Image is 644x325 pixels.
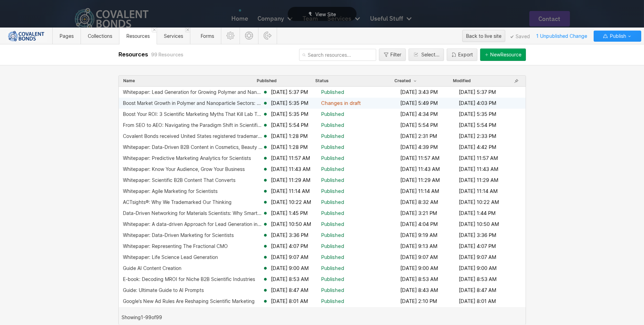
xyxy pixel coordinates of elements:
span: [DATE] 1:28 PM [271,144,308,151]
div: Whitepaper: A data-driven Approach for Lead Generation in Materials Science Markets [123,221,263,227]
div: Boost Market Growth in Polymer and Nanoparticle Sectors: A Trust-Building Strategy [123,100,263,106]
span: [DATE] 11:14 AM [271,188,310,195]
span: [DATE] 11:43 AM [400,166,440,173]
div: Whitepaper: Life Science Lead Generation [123,254,218,260]
span: [DATE] 5:49 PM [400,100,438,107]
span: Collections [88,33,112,39]
span: Published [321,144,344,151]
div: New Resource [490,52,521,57]
span: [DATE] 9:19 AM [400,232,437,239]
div: Guide AI Content Creation [123,266,181,271]
div: Whitepaper: Data-Driven B2B Content in Cosmetics, Beauty & Personal Care [123,144,263,150]
span: [DATE] 3:36 PM [459,232,496,239]
span: Published [321,122,344,129]
span: [DATE] 9:00 AM [459,265,497,272]
span: 99 Resources [151,52,183,57]
span: [DATE] 4:34 PM [400,111,438,118]
span: [DATE] 5:35 PM [271,100,308,107]
span: Services [164,33,183,39]
div: Whitepaper: Know Your Audience, Grow Your Business [123,166,245,172]
span: Modified [453,78,471,84]
span: Published [321,243,344,250]
span: [DATE] 4:07 PM [271,243,308,250]
span: Publish [609,31,626,41]
span: [DATE] 11:29 AM [459,177,498,184]
div: Whitepaper: Predictive Marketing Analytics for Scientists [123,155,251,161]
button: Status [315,78,329,84]
div: Google’s New Ad Rules Are Reshaping Scientific Marketing [123,299,255,304]
div: Select... [421,52,440,57]
span: [DATE] 11:29 AM [400,177,440,184]
span: [DATE] 3:43 PM [400,89,438,96]
span: [DATE] 3:21 PM [400,210,437,217]
span: [DATE] 11:57 AM [271,155,310,162]
span: [DATE] 4:04 PM [400,221,438,228]
span: Published [321,89,344,96]
span: Showing 1 - 99 of 99 [122,315,162,320]
div: ACTsights®: Why We Trademarked Our Thinking [123,199,232,205]
span: [DATE] 5:35 PM [459,111,496,118]
span: [DATE] 9:07 AM [400,254,438,261]
span: [DATE] 8:32 AM [400,199,438,206]
div: Boost Your ROI: 3 Scientific Marketing Myths That Kill Lab Trust with Cosmetics & Personal Care B... [123,111,263,117]
span: Published [321,287,344,294]
a: Close 'Services' tab [185,28,190,32]
span: Resources [126,33,150,39]
div: Export [458,52,473,57]
span: [DATE] 9:13 AM [400,243,437,250]
span: [DATE] 10:50 AM [459,221,499,228]
span: [DATE] 10:50 AM [271,221,311,228]
span: Published [321,232,344,239]
div: Data-Driven Networking for Materials Scientists: Why Smarter Connections Matter More Than More Co... [123,210,263,216]
span: [DATE] 8:01 AM [271,298,308,305]
div: Whitepaper: Scientific B2B Content That Converts [123,177,235,183]
a: Close 'Resources' tab [152,28,157,32]
div: From SEO to AEO: Navigating the Paradigm Shift in Scientific Marketing [123,122,263,128]
span: [DATE] 10:22 AM [271,199,311,206]
span: [DATE] 5:54 PM [271,122,308,129]
button: Back to live site [462,30,505,42]
span: [DATE] 4:39 PM [400,144,438,151]
span: Published [321,210,344,217]
span: [DATE] 4:42 PM [459,144,496,151]
div: Whitepaper: Representing The Fractional CMO [123,243,228,249]
div: Back to live site [466,31,502,41]
img: 628286f817e1fbf1301ffa5e_CB%20Login.png [6,31,47,42]
span: Published [321,133,344,140]
span: Published [257,78,277,84]
span: [DATE] 1:45 PM [271,210,308,217]
span: Published [321,221,344,228]
span: Published [321,166,344,173]
span: [DATE] 2:10 PM [400,298,437,305]
button: Created [394,78,418,84]
span: [DATE] 8:43 AM [400,287,438,294]
span: [DATE] 9:00 AM [271,265,309,272]
div: Status [315,78,329,84]
button: Export [447,48,477,61]
span: [DATE] 2:33 PM [459,133,496,140]
span: Published [321,265,344,272]
span: [DATE] 11:43 AM [459,166,498,173]
span: [DATE] 11:57 AM [459,155,498,162]
span: [DATE] 11:57 AM [400,155,440,162]
div: Whitepaper: Agile Marketing for Scientists [123,188,218,194]
span: [DATE] 9:07 AM [459,254,496,261]
span: Published [321,188,344,195]
span: Changes in draft [321,100,361,107]
span: [DATE] 11:14 AM [400,188,439,195]
span: Published [321,177,344,184]
span: [DATE] 8:47 AM [271,287,308,294]
span: Pages [60,33,74,39]
div: E-book: Decoding MROI for Niche B2B Scientific Industries [123,277,255,282]
span: [DATE] 11:43 AM [271,166,310,173]
input: Search resources... [299,49,376,61]
span: [DATE] 9:07 AM [271,254,308,261]
span: [DATE] 9:00 AM [400,265,438,272]
span: [DATE] 2:31 PM [400,133,437,140]
div: Whitepaper: Data-Driven Marketing for Scientists [123,232,234,238]
span: [DATE] 5:37 PM [459,89,496,96]
span: [DATE] 8:53 AM [400,276,438,283]
span: [DATE] 1:28 PM [271,133,308,140]
span: 1 Unpublished Change [533,31,590,41]
div: Whitepaper: Lead Generation for Growing Polymer and Nanoparticle Market [123,89,263,95]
